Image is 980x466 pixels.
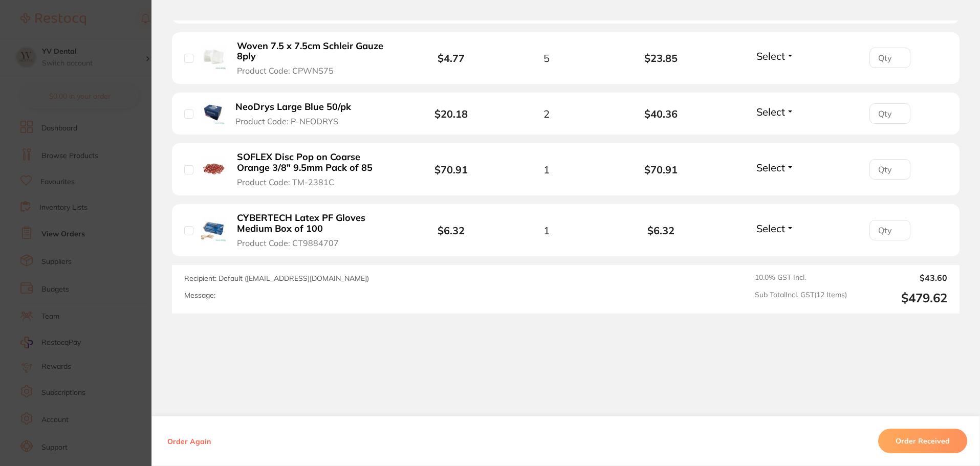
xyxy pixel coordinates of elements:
button: Woven 7.5 x 7.5cm Schleir Gauze 8ply Product Code: CPWNS75 [234,40,398,76]
b: SOFLEX Disc Pop on Coarse Orange 3/8" 9.5mm Pack of 85 [237,152,395,173]
button: CYBERTECH Latex PF Gloves Medium Box of 100 Product Code: CT9884707 [234,212,398,248]
span: Select [756,161,785,174]
span: Product Code: CT9884707 [237,238,339,248]
input: Qty [869,220,910,240]
b: $40.36 [604,108,718,120]
b: $70.91 [434,163,468,176]
span: Product Code: CPWNS75 [237,66,334,75]
span: Select [756,105,785,118]
input: Qty [869,103,910,124]
b: NeoDrys Large Blue 50/pk [235,102,351,113]
span: 10.0 % GST Incl. [755,273,847,282]
span: 1 [543,164,550,175]
button: Order Again [164,436,214,446]
span: 1 [543,225,550,236]
button: SOFLEX Disc Pop on Coarse Orange 3/8" 9.5mm Pack of 85 Product Code: TM-2381C [234,151,398,187]
label: Message: [184,291,215,300]
output: $479.62 [855,291,947,305]
img: SOFLEX Disc Pop on Coarse Orange 3/8" 9.5mm Pack of 85 [201,156,226,181]
button: Select [753,50,797,62]
input: Qty [869,48,910,68]
button: Order Received [878,429,967,453]
span: Product Code: TM-2381C [237,177,334,187]
img: Woven 7.5 x 7.5cm Schleir Gauze 8ply [201,45,226,70]
b: Woven 7.5 x 7.5cm Schleir Gauze 8ply [237,41,395,62]
button: Select [753,105,797,118]
b: $4.77 [438,52,465,64]
span: Select [756,222,785,235]
input: Qty [869,159,910,180]
span: Select [756,50,785,62]
img: CYBERTECH Latex PF Gloves Medium Box of 100 [201,217,226,242]
b: $70.91 [604,164,718,175]
span: Sub Total Incl. GST ( 12 Items) [755,291,847,305]
b: CYBERTECH Latex PF Gloves Medium Box of 100 [237,213,395,234]
button: NeoDrys Large Blue 50/pk Product Code: P-NEODRYS [232,101,363,126]
b: $6.32 [604,225,718,236]
span: 5 [543,52,550,64]
b: $6.32 [438,224,465,237]
span: Product Code: P-NEODRYS [235,117,338,126]
output: $43.60 [855,273,947,282]
img: NeoDrys Large Blue 50/pk [201,101,225,124]
button: Select [753,161,797,174]
b: $23.85 [604,52,718,64]
button: Select [753,222,797,235]
b: $20.18 [434,107,468,120]
span: 2 [543,108,550,120]
span: Recipient: Default ( [EMAIL_ADDRESS][DOMAIN_NAME] ) [184,274,369,283]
